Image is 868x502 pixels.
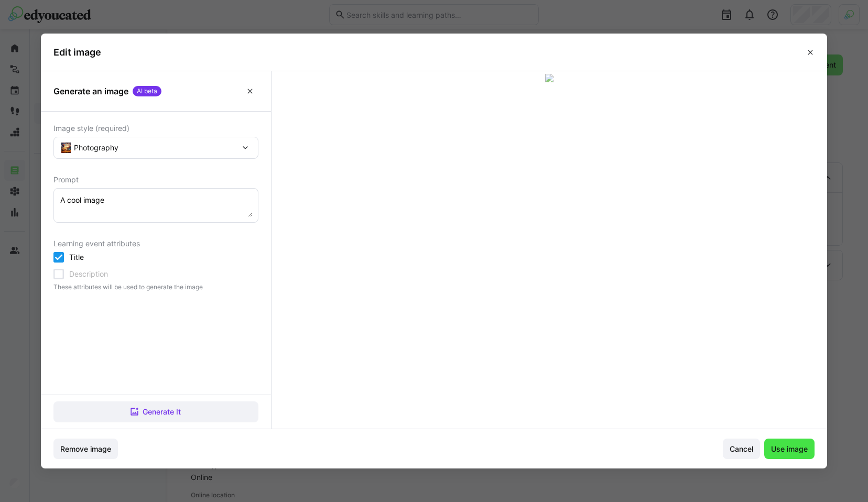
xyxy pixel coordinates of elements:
[769,444,809,454] span: Use image
[53,124,129,133] span: Image style (required)
[53,283,203,291] span: These attributes will be used to generate the image
[53,239,140,248] span: Learning event attributes
[764,439,815,460] button: Use image
[53,439,118,460] button: Remove image
[141,407,182,417] span: Generate It
[53,86,128,96] span: Generate an image
[133,86,161,96] span: AI beta
[53,269,258,279] eds-checkbox: Description
[723,439,760,460] button: Cancel
[728,444,755,454] span: Cancel
[53,252,258,263] eds-checkbox: Title
[53,401,258,422] button: Generate It
[53,176,79,184] span: Prompt
[53,46,101,58] h3: Edit image
[545,74,554,82] img: f7e2a6e9-2cc5-4001-b7bb-53359c62bdee
[59,444,113,454] span: Remove image
[74,143,237,153] span: Photography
